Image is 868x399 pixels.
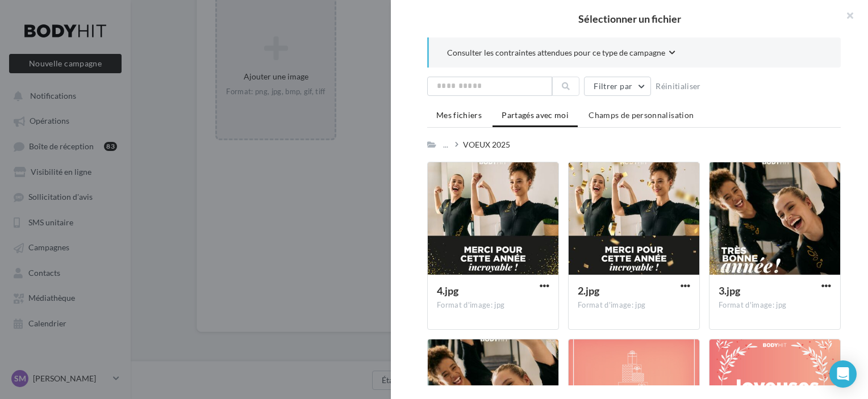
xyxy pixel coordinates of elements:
[578,300,690,310] div: Format d'image: jpg
[584,77,651,96] button: Filtrer par
[441,137,450,153] div: ...
[578,284,599,297] span: 2.jpg
[409,14,850,24] h2: Sélectionner un fichier
[437,300,549,310] div: Format d'image: jpg
[447,47,665,58] span: Consulter les contraintes attendues pour ce type de campagne
[437,284,458,297] span: 4.jpg
[829,360,857,388] div: Open Intercom Messenger
[589,110,694,120] span: Champs de personnalisation
[463,139,510,150] div: VOEUX 2025
[651,79,706,93] button: Réinitialiser
[436,110,482,120] span: Mes fichiers
[719,300,831,310] div: Format d'image: jpg
[719,284,740,297] span: 3.jpg
[502,110,569,120] span: Partagés avec moi
[447,47,675,61] button: Consulter les contraintes attendues pour ce type de campagne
